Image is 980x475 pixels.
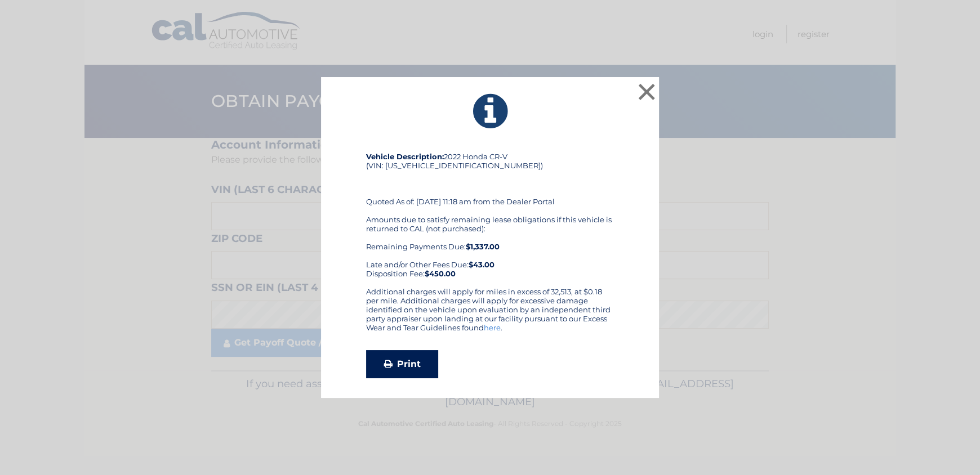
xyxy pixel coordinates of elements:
a: Print [366,350,438,378]
button: × [635,80,658,103]
strong: Vehicle Description: [366,152,444,161]
div: Amounts due to satisfy remaining lease obligations if this vehicle is returned to CAL (not purcha... [366,215,614,278]
b: $1,337.00 [466,242,500,251]
b: $43.00 [469,260,495,269]
div: 2022 Honda CR-V (VIN: [US_VEHICLE_IDENTIFICATION_NUMBER]) Quoted As of: [DATE] 11:18 am from the ... [366,152,614,287]
strong: $450.00 [425,269,456,278]
a: here [484,323,501,332]
div: Additional charges will apply for miles in excess of 32,513, at $0.18 per mile. Additional charge... [366,287,614,341]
